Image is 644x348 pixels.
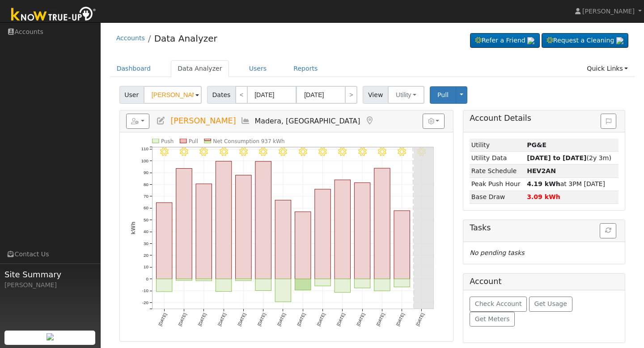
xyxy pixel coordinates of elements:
[316,312,326,327] text: [DATE]
[279,148,287,156] i: 8/27 - MostlyClear
[470,191,525,204] td: Base Draw
[161,138,174,144] text: Push
[157,312,168,327] text: [DATE]
[470,249,524,256] i: No pending tasks
[142,300,149,305] text: -20
[235,86,248,104] a: <
[374,168,390,279] rect: onclick=""
[276,312,287,327] text: [DATE]
[156,279,172,292] rect: onclick=""
[415,312,425,327] text: [DATE]
[141,147,148,152] text: 110
[156,203,172,279] rect: onclick=""
[529,297,572,312] button: Get Usage
[470,139,525,152] td: Utility
[7,5,101,25] img: Know True-Up
[534,300,567,307] span: Get Usage
[235,279,251,281] rect: onclick=""
[394,279,410,287] rect: onclick=""
[354,183,370,279] rect: onclick=""
[259,148,267,156] i: 8/26 - MostlyClear
[394,211,410,279] rect: onclick=""
[144,265,148,270] text: 10
[336,312,346,327] text: [DATE]
[156,116,166,125] a: Edit User (33482)
[437,91,449,98] span: Pull
[171,60,229,77] a: Data Analyzer
[395,312,406,327] text: [DATE]
[527,154,611,161] span: (2y 3m)
[216,161,231,279] rect: onclick=""
[398,148,406,156] i: 9/02 - Clear
[338,148,347,156] i: 8/30 - Clear
[176,169,192,279] rect: onclick=""
[255,117,360,125] span: Madera, [GEOGRAPHIC_DATA]
[470,152,525,165] td: Utility Data
[616,37,623,44] img: retrieve
[296,312,306,327] text: [DATE]
[144,253,148,258] text: 20
[470,223,619,233] h5: Tasks
[582,8,635,15] span: [PERSON_NAME]
[239,148,248,156] i: 8/25 - MostlyClear
[295,212,310,279] rect: onclick=""
[213,138,284,144] text: Net Consumption 937 kWh
[207,86,236,104] span: Dates
[287,60,324,77] a: Reports
[470,178,525,191] td: Peak Push Hour
[241,116,250,125] a: Multi-Series Graph
[144,241,148,246] text: 30
[144,229,148,234] text: 40
[199,148,208,156] i: 8/23 - MostlyClear
[177,312,187,327] text: [DATE]
[374,279,390,291] rect: onclick=""
[601,114,616,129] button: Issue History
[4,280,96,290] div: [PERSON_NAME]
[4,268,96,280] span: Site Summary
[335,180,350,279] rect: onclick=""
[527,141,547,149] strong: ID: 17074136, authorized: 07/17/25
[216,279,231,292] rect: onclick=""
[378,148,386,156] i: 9/01 - Clear
[335,279,350,293] rect: onclick=""
[144,217,148,222] text: 50
[141,158,148,163] text: 100
[275,279,291,302] rect: onclick=""
[255,161,271,279] rect: onclick=""
[130,222,136,235] text: kWh
[358,148,367,156] i: 8/31 - Clear
[255,279,271,291] rect: onclick=""
[242,60,274,77] a: Users
[315,279,330,286] rect: onclick=""
[116,34,145,42] a: Accounts
[470,297,527,312] button: Check Account
[600,223,616,238] button: Refresh
[475,315,510,323] span: Get Meters
[525,178,619,191] td: at 3PM [DATE]
[527,193,560,200] strong: 3.09 kWh
[144,206,148,211] text: 60
[154,33,217,44] a: Data Analyzer
[142,288,149,293] text: -10
[235,175,251,279] rect: onclick=""
[542,33,628,48] a: Request a Cleaning
[110,60,158,77] a: Dashboard
[217,312,227,327] text: [DATE]
[375,312,386,327] text: [DATE]
[363,86,388,104] span: View
[144,182,148,187] text: 80
[356,312,366,327] text: [DATE]
[470,312,515,327] button: Get Meters
[196,184,212,279] rect: onclick=""
[470,114,619,123] h5: Account Details
[318,148,327,156] i: 8/29 - Clear
[160,148,168,156] i: 8/21 - Clear
[256,312,267,327] text: [DATE]
[345,86,357,104] a: >
[470,33,540,48] a: Refer a Friend
[364,116,374,125] a: Map
[196,279,212,281] rect: onclick=""
[146,276,148,281] text: 0
[189,138,198,144] text: Pull
[388,86,424,104] button: Utility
